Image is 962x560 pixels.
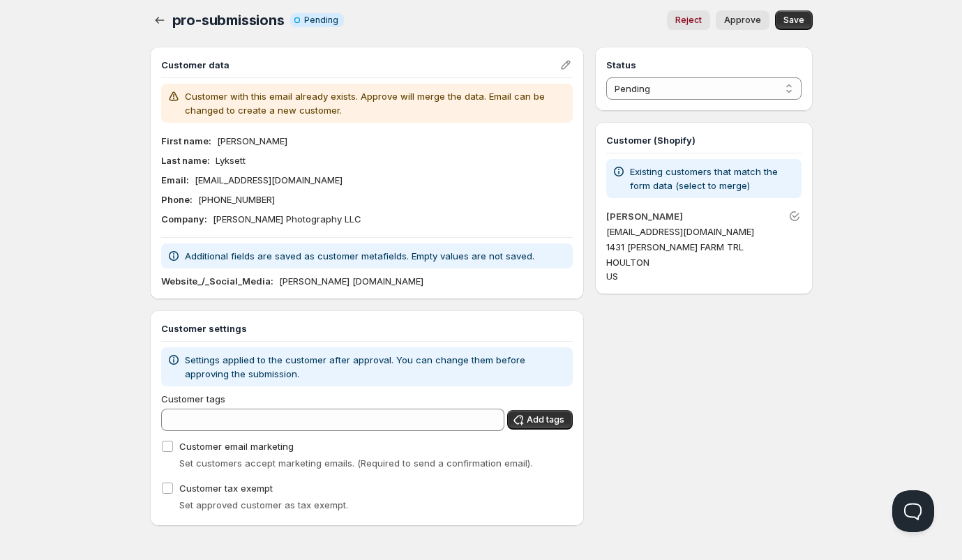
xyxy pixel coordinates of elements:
[606,211,683,222] a: [PERSON_NAME]
[279,274,423,288] p: [PERSON_NAME] [DOMAIN_NAME]
[185,249,534,263] p: Additional fields are saved as customer metafields. Empty values are not saved.
[161,393,225,404] span: Customer tags
[185,89,568,117] p: Customer with this email already exists. Approve will merge the data. Email can be changed to cre...
[606,257,649,282] span: HOULTON US
[304,15,338,26] span: Pending
[161,321,573,335] h3: Customer settings
[161,194,193,205] b: Phone :
[179,499,348,510] span: Set approved customer as tax exempt.
[217,134,287,148] p: [PERSON_NAME]
[161,155,210,166] b: Last name :
[195,173,343,187] p: [EMAIL_ADDRESS][DOMAIN_NAME]
[716,10,769,30] button: Approve
[216,153,246,167] p: Lyksett
[606,133,801,147] h3: Customer (Shopify)
[785,206,804,226] button: Unlink
[667,10,710,30] button: Reject
[783,15,804,26] span: Save
[556,55,576,75] button: Edit
[179,441,294,452] span: Customer email marketing
[724,15,761,26] span: Approve
[507,410,573,430] button: Add tags
[606,225,801,239] p: [EMAIL_ADDRESS][DOMAIN_NAME]
[179,483,273,494] span: Customer tax exempt
[179,457,532,469] span: Set customers accept marketing emails. (Required to send a confirmation email).
[892,490,934,532] iframe: Help Scout Beacon - Open
[527,414,564,425] span: Add tags
[161,58,559,72] h3: Customer data
[213,212,361,226] p: [PERSON_NAME] Photography LLC
[161,275,273,287] b: Website_/_Social_Media :
[198,192,275,206] p: [PHONE_NUMBER]
[161,135,211,146] b: First name :
[606,58,801,72] h3: Status
[161,174,189,186] b: Email :
[775,10,813,30] button: Save
[161,213,207,225] b: Company :
[185,353,568,381] p: Settings applied to the customer after approval. You can change them before approving the submiss...
[172,12,285,29] span: pro-submissions
[606,241,744,252] span: 1431 [PERSON_NAME] FARM TRL
[630,165,795,192] p: Existing customers that match the form data (select to merge)
[675,15,702,26] span: Reject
